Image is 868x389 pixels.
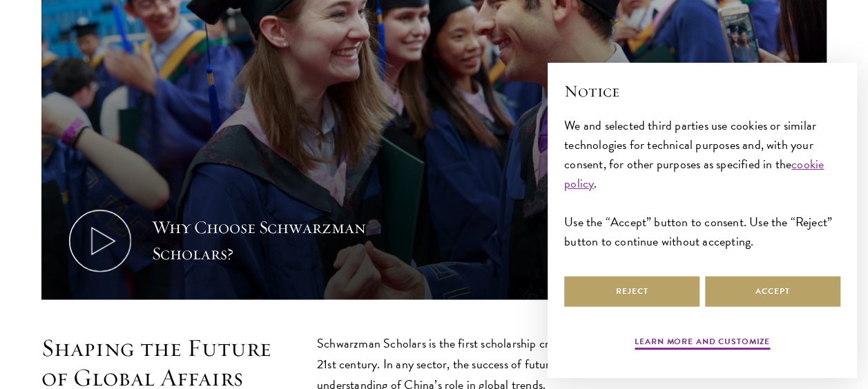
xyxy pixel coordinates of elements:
h2: Notice [564,79,840,103]
a: cookie policy [564,154,824,192]
button: Learn more and customize [635,335,770,352]
button: Reject [564,276,700,307]
div: We and selected third parties use cookies or similar technologies for technical purposes and, wit... [564,116,840,252]
div: Why Choose Schwarzman Scholars? [152,215,407,267]
button: Accept [705,276,840,307]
